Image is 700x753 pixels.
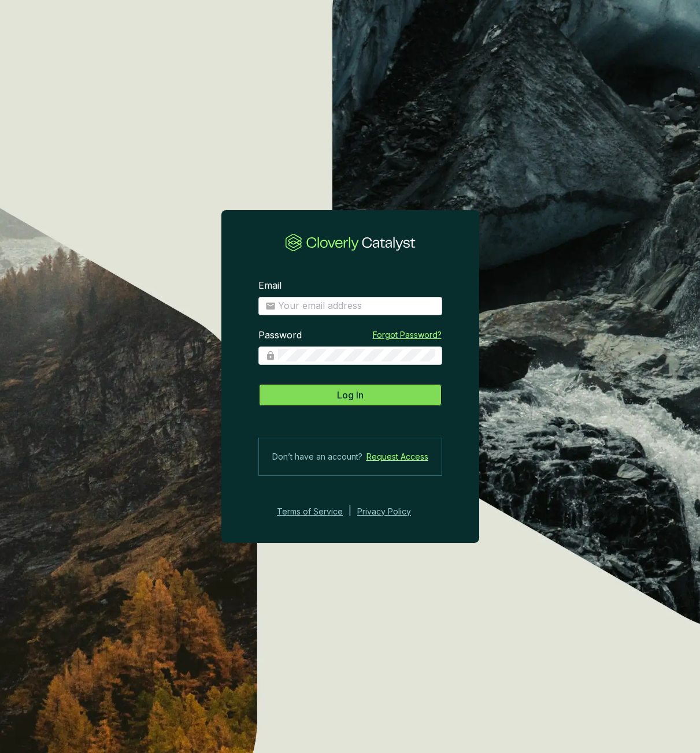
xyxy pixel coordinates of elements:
input: Email [278,300,435,312]
span: Log In [337,388,364,402]
a: Forgot Password? [373,329,442,341]
input: Password [278,349,435,362]
div: | [349,505,351,519]
a: Terms of Service [273,505,343,519]
button: Log In [258,383,442,407]
a: Request Access [366,450,428,464]
span: Don’t have an account? [272,450,362,464]
label: Password [258,329,302,342]
label: Email [258,279,282,292]
a: Privacy Policy [357,505,427,519]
